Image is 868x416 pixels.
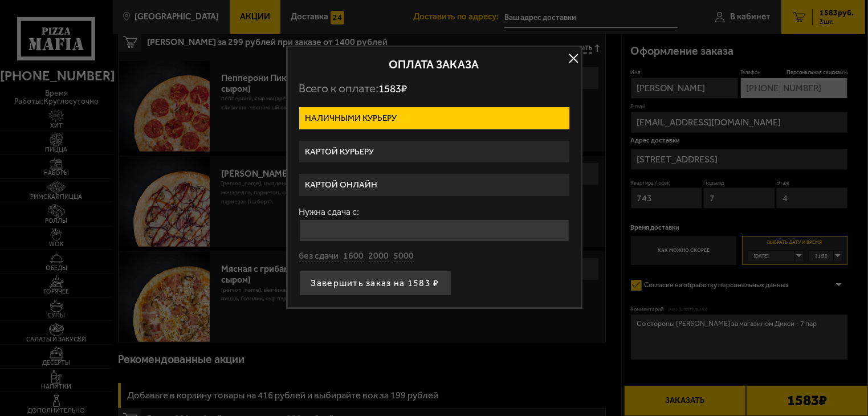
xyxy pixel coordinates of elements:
[344,250,364,263] button: 1600
[299,174,569,196] label: Картой онлайн
[299,81,569,96] p: Всего к оплате:
[299,271,451,296] button: Завершить заказ на 1583 ₽
[299,250,339,263] button: без сдачи
[379,82,407,95] span: 1583 ₽
[394,250,414,263] button: 5000
[299,207,569,217] label: Нужна сдача с:
[299,141,569,163] label: Картой курьеру
[369,250,389,263] button: 2000
[299,107,569,129] label: Наличными курьеру
[299,59,569,70] h2: Оплата заказа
